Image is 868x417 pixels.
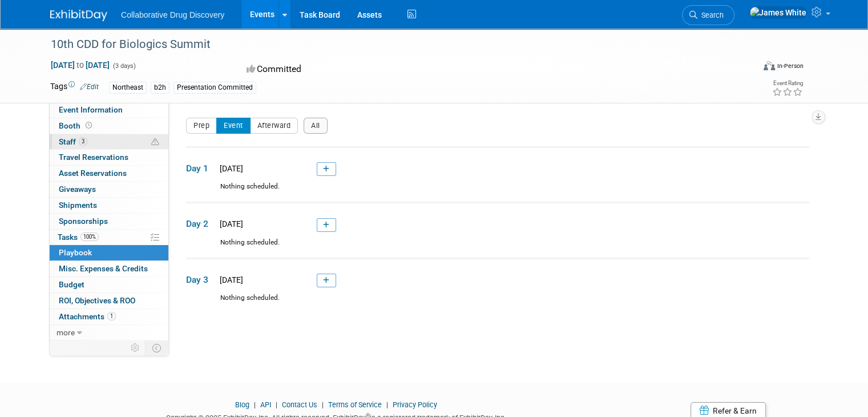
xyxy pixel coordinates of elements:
span: to [75,61,86,70]
span: Shipments [59,201,97,210]
span: Day 1 [186,162,215,175]
a: Attachments1 [50,309,168,324]
a: Misc. Expenses & Credits [50,261,168,276]
a: Playbook [50,245,168,260]
a: Booth [50,118,168,134]
a: Event Information [50,102,168,118]
a: Search [682,5,734,25]
span: | [273,400,280,409]
td: Toggle Event Tabs [146,340,169,355]
div: 10th CDD for Biologics Summit [47,34,740,55]
span: more [56,328,75,337]
a: ROI, Objectives & ROO [50,293,168,308]
span: Day 2 [186,218,215,230]
td: Personalize Event Tab Strip [126,340,146,355]
button: All [304,118,328,134]
div: Committed [243,59,483,79]
div: Nothing scheduled. [186,293,809,313]
span: Budget [59,280,84,289]
div: b2h [151,82,169,94]
span: Staff [59,137,87,146]
button: Event [216,118,251,134]
a: Tasks100% [50,230,168,245]
span: 1 [107,312,116,320]
span: | [251,400,259,409]
div: Event Rating [772,81,803,86]
span: Event Information [59,105,123,114]
div: In-Person [777,62,804,70]
a: Terms of Service [328,400,382,409]
a: Edit [80,83,99,91]
span: Travel Reservations [59,153,128,162]
span: Giveaways [59,185,96,194]
span: Booth [59,121,94,130]
span: (3 days) [112,62,136,70]
img: ExhibitDay [50,10,107,21]
a: Giveaways [50,182,168,197]
span: Playbook [59,248,92,257]
a: Privacy Policy [393,400,437,409]
span: [DATE] [DATE] [50,60,110,70]
img: Format-Inperson.png [764,61,775,70]
span: Misc. Expenses & Credits [59,264,148,273]
div: Nothing scheduled. [186,182,809,202]
span: Sponsorships [59,216,108,226]
span: 100% [80,232,99,241]
img: James White [749,6,807,19]
a: Sponsorships [50,214,168,229]
a: Blog [235,400,249,409]
span: Day 3 [186,274,215,286]
div: Presentation Committed [173,82,256,94]
a: Travel Reservations [50,150,168,165]
span: Potential Scheduling Conflict -- at least one attendee is tagged in another overlapping event. [151,137,159,147]
div: Nothing scheduled. [186,238,809,258]
td: Tags [50,81,99,94]
span: Tasks [58,232,99,242]
a: more [50,325,168,340]
a: Contact Us [282,400,317,409]
a: API [260,400,271,409]
a: Budget [50,277,168,292]
button: Prep [186,118,217,134]
span: Asset Reservations [59,169,127,178]
span: | [319,400,326,409]
span: Booth not reserved yet [83,121,94,130]
span: | [383,400,391,409]
span: ROI, Objectives & ROO [59,296,135,305]
div: Event Format [692,59,804,77]
span: Collaborative Drug Discovery [121,10,224,19]
span: [DATE] [216,219,243,228]
a: Asset Reservations [50,166,168,181]
span: Attachments [59,312,116,321]
span: [DATE] [216,164,243,173]
button: Afterward [250,118,298,134]
span: 3 [79,137,87,146]
span: [DATE] [216,275,243,284]
div: Northeast [109,82,147,94]
a: Shipments [50,198,168,213]
a: Staff3 [50,134,168,150]
span: Search [697,11,724,19]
